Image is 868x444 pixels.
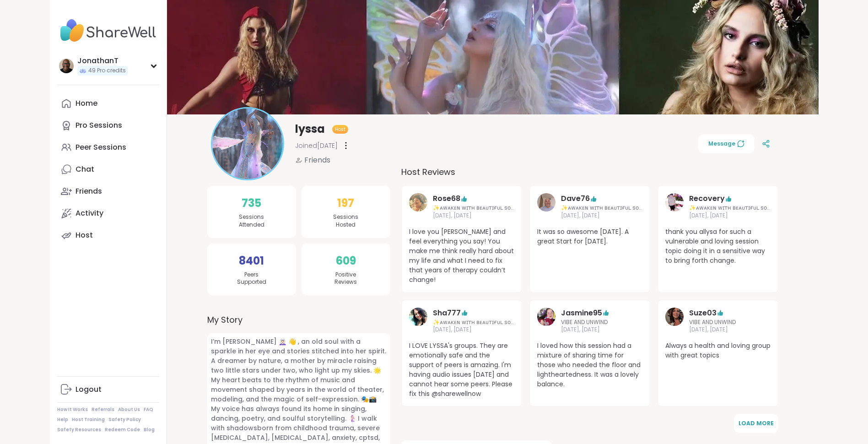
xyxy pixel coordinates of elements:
span: Joined [DATE] [295,141,338,150]
img: Rose68 [409,193,427,211]
a: Jasmine95 [561,308,602,319]
span: Sessions Hosted [333,213,358,229]
a: Sha777 [409,308,427,334]
span: 735 [242,195,261,211]
div: Chat [75,164,94,174]
a: Rose68 [433,193,460,204]
a: Sha777 [433,308,461,319]
span: I loved how this session had a mixture of sharing time for those who needed the floor and lighthe... [537,341,642,389]
span: Message [708,140,744,148]
a: About Us [118,406,140,413]
span: Always a health and loving group with great topics [665,341,771,360]
a: Suze03 [665,308,684,334]
img: JonathanT [59,59,74,73]
span: Sessions Attended [239,213,264,229]
button: Message [698,134,755,153]
div: Friends [75,186,102,196]
a: Activity [57,202,159,224]
span: VIBE AND UNWIND [689,319,747,326]
a: Host [57,224,159,246]
img: lyssa [212,108,283,179]
a: Dave76 [561,193,590,204]
img: Dave76 [537,193,555,211]
a: Host Training [72,417,105,423]
img: Sha777 [409,308,427,326]
img: Recovery [665,193,684,211]
div: Home [75,98,97,108]
div: JonathanT [77,56,128,66]
a: Pro Sessions [57,114,159,136]
button: Load More [734,414,778,433]
img: Jasmine95 [537,308,555,326]
a: Recovery [689,193,725,204]
span: 8401 [239,253,264,269]
span: ✨ᴀᴡᴀᴋᴇɴ ᴡɪᴛʜ ʙᴇᴀᴜᴛɪғᴜʟ sᴏᴜʟs✨ [433,204,514,212]
label: My Story [207,314,390,326]
a: Safety Policy [108,417,141,423]
div: Pro Sessions [75,120,122,130]
span: VIBE AND UNWIND [561,319,619,326]
a: Chat [57,158,159,180]
span: ✨ᴀᴡᴀᴋᴇɴ ᴡɪᴛʜ ʙᴇᴀᴜᴛɪғᴜʟ sᴏᴜʟs✨ [561,204,642,212]
div: Host [75,230,93,240]
span: [DATE], [DATE] [433,326,514,334]
a: Suze03 [689,308,717,319]
span: 609 [336,253,356,269]
a: Recovery [665,193,684,220]
a: Help [57,417,68,423]
a: Dave76 [537,193,555,220]
a: Safety Resources [57,427,101,433]
a: Jasmine95 [537,308,555,334]
img: Suze03 [665,308,684,326]
a: FAQ [144,406,153,413]
span: Friends [304,155,330,166]
span: 49 Pro credits [88,67,126,75]
a: Logout [57,379,159,401]
a: Referrals [92,406,114,413]
span: It was so awesome [DATE]. A great Start for [DATE]. [537,227,642,246]
span: [DATE], [DATE] [561,212,642,220]
a: How It Works [57,406,88,413]
a: Friends [57,180,159,202]
span: I love you [PERSON_NAME] and feel everything you say! You make me think really hard about my life... [409,227,514,285]
span: [DATE], [DATE] [433,212,514,220]
a: Blog [144,427,155,433]
span: thank you allysa for such a vulnerable and loving session topic doing it in a sensitive way to br... [665,227,771,265]
span: Positive Reviews [334,271,357,287]
span: lyssa [295,122,325,136]
div: Logout [75,384,102,395]
a: Rose68 [409,193,427,220]
span: I LOVE LYSSA's groups. They are emotionally safe and the support of peers is amazing. I'm having ... [409,341,514,399]
span: Peers Supported [237,271,266,287]
span: [DATE], [DATE] [689,326,747,334]
span: [DATE], [DATE] [689,212,771,220]
a: Home [57,92,159,114]
span: Load More [739,419,774,427]
a: Peer Sessions [57,136,159,158]
span: [DATE], [DATE] [561,326,619,334]
span: ✨ᴀᴡᴀᴋᴇɴ ᴡɪᴛʜ ʙᴇᴀᴜᴛɪғᴜʟ sᴏᴜʟs✨ [689,204,771,212]
span: 197 [337,195,354,211]
a: Redeem Code [105,427,140,433]
span: Host [335,126,345,133]
div: Activity [75,208,103,218]
img: ShareWell Nav Logo [57,15,159,47]
span: ✨ᴀᴡᴀᴋᴇɴ ᴡɪᴛʜ ʙᴇᴀᴜᴛɪғᴜʟ sᴏᴜʟs✨ [433,319,514,326]
div: Peer Sessions [75,142,126,152]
